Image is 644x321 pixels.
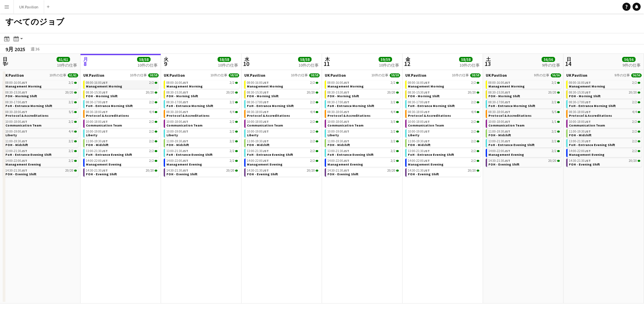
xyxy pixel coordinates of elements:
[86,104,133,108] span: FoH - Entrance Morning Shift
[244,73,320,78] a: UK Pavilion10件の仕事58/58
[166,123,202,128] span: Communication Team
[247,139,318,147] a: 11:00-19:30JST2/2FOH - Midshift
[488,110,560,117] a: 08:30-18:00JST5/5Protocol & Accreditations
[166,129,238,137] a: 10:00-19:00JST2/2Liberty
[166,104,213,108] span: FoH - Entrance Morning Shift
[247,110,269,114] span: 08:30-18:00
[566,73,587,78] span: UK Pavilion
[408,80,479,88] a: 08:00-16:00JST2/2Management Morning
[569,100,640,108] a: 08:30-17:00JST2/2FoH - Entrance Morning Shift
[504,139,510,143] span: JST
[86,100,157,108] a: 08:30-17:00JST2/2FoH - Entrance Morning Shift
[5,110,27,114] span: 08:30-18:00
[229,73,239,77] span: 58/58
[247,113,290,118] span: Protocol & Accreditations
[569,110,591,114] span: 08:30-18:00
[247,119,318,127] a: 10:00-18:00JST2/2Communication Team
[569,110,640,117] a: 08:30-18:00JST4/4Protocol & Accreditations
[3,73,78,78] a: UK Pavilion10件の仕事61/61
[247,129,318,137] a: 10:00-19:00JST2/2Liberty
[343,139,349,143] span: JST
[50,73,66,77] span: 10件の仕事
[488,110,510,114] span: 08:30-18:00
[244,73,320,178] div: UK Pavilion10件の仕事58/5808:00-16:00JST2/2Management Morning08:30-15:30JST20/20FOH - Morning Shift08...
[21,90,27,95] span: JST
[551,73,561,77] span: 56/56
[247,81,269,84] span: 08:00-16:00
[566,73,642,78] a: UK Pavilion9件の仕事56/56
[488,129,560,137] a: 11:00-19:30JST2/2FOH - Midshift
[83,73,159,78] a: UK Pavilion10件の仕事58/58
[471,120,476,123] span: 2/2
[263,139,269,143] span: JST
[327,113,371,118] span: Protocol & Accreditations
[86,94,118,98] span: FOH - Morning Shift
[569,84,605,88] span: Management Morning
[247,94,279,98] span: FOH - Morning Shift
[569,129,640,137] a: 11:00-19:30JST2/2FOH - Midshift
[310,130,315,133] span: 2/2
[86,110,108,114] span: 08:30-18:00
[247,104,294,108] span: FoH - Entrance Morning Shift
[21,110,27,114] span: JST
[424,129,430,134] span: JST
[247,100,318,108] a: 08:30-17:00JST2/2FoH - Entrance Morning Shift
[5,110,77,117] a: 08:30-18:00JST5/5Protocol & Accreditations
[408,129,479,137] a: 10:00-19:00JST2/2Liberty
[552,110,556,114] span: 5/5
[263,80,269,85] span: JST
[488,123,524,128] span: Communication Team
[83,73,159,178] div: UK Pavilion10件の仕事58/5808:00-16:00JST2/2Management Morning08:30-15:30JST20/20FOH - Morning Shift08...
[5,120,27,123] span: 10:00-18:00
[391,110,395,114] span: 4/4
[5,94,37,98] span: FOH - Morning Shift
[5,113,49,118] span: Protocol & Accreditations
[408,120,430,123] span: 10:00-18:00
[504,110,510,114] span: JST
[488,101,510,104] span: 08:30-17:00
[5,90,77,98] a: 08:30-15:30JST20/20FOH - Morning Shift
[130,73,147,77] span: 10件の仕事
[166,90,238,98] a: 08:30-15:30JST20/20FOH - Morning Shift
[182,90,188,95] span: JST
[391,130,395,133] span: 2/2
[164,73,239,78] a: UK Pavilion10件の仕事58/58
[327,80,399,88] a: 08:00-16:00JST2/2Management Morning
[408,130,430,133] span: 10:00-19:00
[569,139,640,147] a: 13:00-21:30JST2/2FoH - Entrance Evening Shift
[629,91,637,94] span: 20/20
[166,110,238,117] a: 08:30-18:00JST4/4Protocol & Accreditations
[182,100,188,104] span: JST
[182,110,188,114] span: JST
[504,100,510,104] span: JST
[631,73,642,77] span: 56/56
[247,90,318,98] a: 08:30-15:30JST20/20FOH - Morning Shift
[585,129,591,134] span: JST
[325,73,400,178] div: UK Pavilion10件の仕事59/5908:00-16:00JST2/2Management Morning08:30-15:30JST20/20FOH - Morning Shift08...
[21,119,27,124] span: JST
[534,73,549,77] span: 9件の仕事
[149,110,154,114] span: 4/4
[569,119,640,127] a: 10:00-18:00JST2/2Communication Team
[391,101,395,104] span: 2/2
[166,80,238,88] a: 08:00-16:00JST2/2Management Morning
[230,120,234,123] span: 2/2
[391,81,395,84] span: 2/2
[166,81,188,84] span: 08:00-16:00
[310,81,315,84] span: 2/2
[408,110,430,114] span: 08:30-18:00
[5,133,17,137] span: Liberty
[86,80,157,88] a: 08:00-16:00JST2/2Management Morning
[552,130,556,133] span: 2/2
[69,81,73,84] span: 2/2
[86,120,108,123] span: 10:00-18:00
[102,129,108,134] span: JST
[263,119,269,124] span: JST
[86,129,157,137] a: 10:00-19:00JST2/2Liberty
[343,80,349,85] span: JST
[615,73,630,77] span: 9件の仕事
[310,110,315,114] span: 4/4
[69,120,73,123] span: 2/2
[148,73,159,77] span: 58/58
[5,100,77,108] a: 08:30-17:00JST2/2FoH - Entrance Morning Shift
